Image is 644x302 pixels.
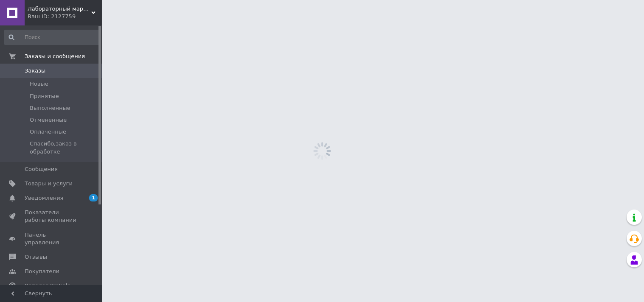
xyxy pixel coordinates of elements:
[4,30,100,45] input: Поиск
[25,282,70,290] span: Каталог ProSale
[28,13,102,20] div: Ваш ID: 2127759
[30,104,70,112] span: Выполненные
[25,53,85,60] span: Заказы и сообщения
[30,140,99,155] span: Спасибо,заказ в обработке
[25,209,79,224] span: Показатели работы компании
[30,80,48,88] span: Новые
[25,253,47,261] span: Отзывы
[30,92,59,100] span: Принятые
[25,268,59,275] span: Покупатели
[30,128,66,136] span: Оплаченные
[25,194,63,202] span: Уведомления
[30,116,67,124] span: Отмененные
[25,231,79,246] span: Панель управления
[28,5,91,13] span: Лабораторный маркет
[25,165,58,173] span: Сообщения
[25,180,73,187] span: Товары и услуги
[25,67,45,75] span: Заказы
[89,194,98,201] span: 1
